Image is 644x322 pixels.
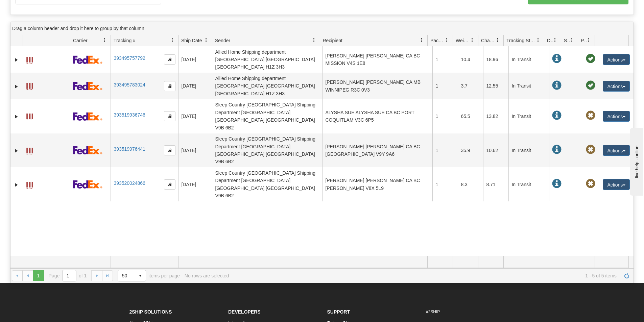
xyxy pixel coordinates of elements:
td: 35.9 [458,133,483,168]
span: In Transit [552,81,562,90]
span: Carrier [73,37,88,44]
span: items per page [118,270,180,281]
button: Actions [603,111,630,122]
a: Weight filter column settings [467,34,478,46]
td: In Transit [508,99,549,133]
button: Copy to clipboard [164,145,175,155]
span: Pickup Successfully created [586,81,595,90]
td: 65.5 [458,99,483,133]
td: In Transit [508,167,549,201]
div: grid grouping header [10,22,634,35]
span: Pickup Successfully created [586,54,595,64]
span: select [135,270,146,281]
span: Pickup Not Assigned [586,111,595,120]
button: Copy to clipboard [164,179,175,190]
span: In Transit [552,145,562,154]
iframe: chat widget [628,126,643,195]
a: 393495783024 [114,82,145,88]
span: Recipient [323,37,342,44]
span: Page sizes drop down [118,270,146,281]
span: Weight [456,37,470,44]
a: Label [26,145,33,155]
span: In Transit [552,54,562,64]
span: Pickup Status [581,37,587,44]
img: 2 - FedEx Express® [73,55,102,64]
span: Charge [481,37,495,44]
td: [DATE] [178,167,212,201]
span: 1 - 5 of 5 items [234,273,617,278]
td: [DATE] [178,133,212,168]
td: [PERSON_NAME] [PERSON_NAME] CA BC MISSION V4S 1E8 [322,46,432,73]
td: 8.71 [483,167,508,201]
td: [DATE] [178,99,212,133]
a: Expand [13,181,20,188]
span: Tracking # [114,37,136,44]
span: In Transit [552,111,562,120]
img: 2 - FedEx Express® [73,180,102,189]
td: In Transit [508,133,549,168]
a: Charge filter column settings [492,34,503,46]
td: 8.3 [458,167,483,201]
a: Recipient filter column settings [416,34,427,46]
img: 2 - FedEx Express® [73,82,102,90]
span: Delivery Status [547,37,553,44]
button: Copy to clipboard [164,54,175,65]
td: [DATE] [178,73,212,99]
button: Actions [603,54,630,65]
button: Actions [603,179,630,190]
a: Expand [13,83,20,90]
img: 2 - FedEx Express® [73,112,102,121]
td: [PERSON_NAME] [PERSON_NAME] CA BC [PERSON_NAME] V8X 5L9 [322,167,432,201]
td: Sleep Country [GEOGRAPHIC_DATA] Shipping Department [GEOGRAPHIC_DATA] [GEOGRAPHIC_DATA] [GEOGRAPH... [212,167,322,201]
a: 393520024866 [114,180,145,186]
button: Actions [603,81,630,92]
a: Delivery Status filter column settings [549,34,561,46]
td: 1 [432,167,458,201]
a: Expand [13,56,20,63]
span: Packages [430,37,445,44]
span: Pickup Not Assigned [586,179,595,189]
a: Refresh [621,270,632,281]
button: Copy to clipboard [164,111,175,121]
td: 10.62 [483,133,508,168]
td: In Transit [508,73,549,99]
h6: #2SHIP [426,310,515,314]
strong: Developers [228,309,261,315]
a: Carrier filter column settings [99,34,111,46]
span: Sender [215,37,230,44]
strong: Support [327,309,350,315]
a: Label [26,54,33,65]
a: Tracking Status filter column settings [532,34,544,46]
span: Page of 1 [49,270,87,281]
span: In Transit [552,179,562,189]
span: Page 1 [33,270,44,281]
td: 18.96 [483,46,508,73]
td: Sleep Country [GEOGRAPHIC_DATA] Shipping Department [GEOGRAPHIC_DATA] [GEOGRAPHIC_DATA] [GEOGRAPH... [212,133,322,168]
div: No rows are selected [185,273,229,278]
span: Shipment Issues [564,37,570,44]
td: [PERSON_NAME] [PERSON_NAME] CA MB WINNIPEG R3C 0V3 [322,73,432,99]
strong: 2Ship Solutions [129,309,172,315]
button: Copy to clipboard [164,81,175,91]
td: [DATE] [178,46,212,73]
td: 3.7 [458,73,483,99]
td: In Transit [508,46,549,73]
a: 393519976441 [114,146,145,152]
td: ALYSHA SUE ALYSHA SUE CA BC PORT COQUITLAM V3C 6P5 [322,99,432,133]
a: Expand [13,113,20,120]
span: 50 [122,272,131,279]
button: Actions [603,145,630,156]
a: Label [26,80,33,91]
td: [PERSON_NAME] [PERSON_NAME] CA BC [GEOGRAPHIC_DATA] V9Y 9A6 [322,133,432,168]
td: 10.4 [458,46,483,73]
td: 13.82 [483,99,508,133]
a: Packages filter column settings [441,34,453,46]
td: 1 [432,133,458,168]
td: 1 [432,99,458,133]
td: 1 [432,46,458,73]
td: Allied Home Shipping department [GEOGRAPHIC_DATA] [GEOGRAPHIC_DATA] [GEOGRAPHIC_DATA] H1Z 3H3 [212,46,322,73]
td: 1 [432,73,458,99]
input: Page 1 [63,270,76,281]
a: Tracking # filter column settings [167,34,178,46]
a: Label [26,179,33,190]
